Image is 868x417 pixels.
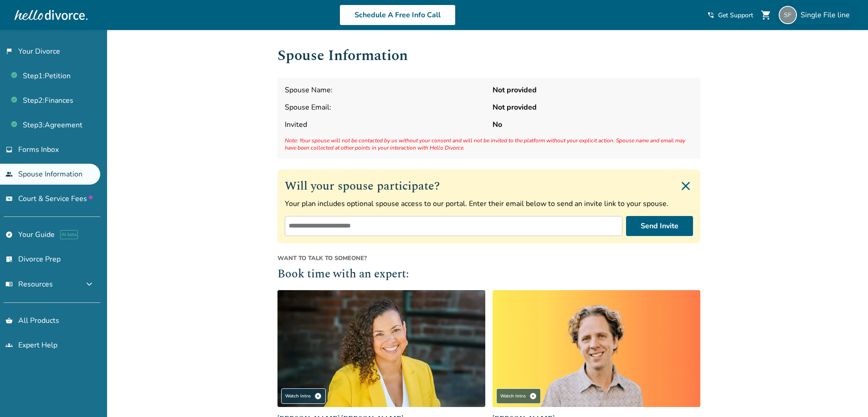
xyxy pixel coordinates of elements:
span: Forms Inbox [18,145,59,155]
span: inbox [5,146,13,153]
span: Spouse Name: [285,85,485,95]
button: Send Invite [626,216,693,236]
span: Court & Service Fees [18,194,92,204]
a: phone_in_talkGet Support [707,11,753,20]
span: explore [5,231,13,238]
span: groups [5,342,13,349]
h2: Will your spouse participate? [285,177,693,195]
span: Get Support [718,11,753,20]
img: singlefileline@hellodivorce.com [779,6,797,24]
span: shopping_cart [760,10,771,20]
span: play_circle [529,392,537,400]
span: menu_book [5,281,13,288]
a: Schedule A Free Info Call [339,5,456,25]
span: expand_more [84,279,95,290]
img: James Traub [493,290,700,407]
span: list_alt_check [5,256,13,263]
iframe: Chat Widget [822,373,868,417]
span: Invited [285,120,485,130]
span: Want to talk to someone? [277,254,700,262]
img: Close invite form [678,179,693,193]
div: Watch Intro [281,388,326,404]
img: Claudia Brown Coulter [277,290,485,407]
span: universal_currency_alt [5,195,13,202]
h2: Book time with an expert: [277,266,700,283]
span: phone_in_talk [707,11,714,19]
strong: Not provided [493,85,693,95]
strong: No [493,120,693,130]
span: Single File line [801,10,853,20]
span: Resources [5,279,53,289]
strong: Not provided [493,102,693,112]
span: Note: Your spouse will not be contacted by us without your consent and will not be invited to the... [285,137,693,151]
span: AI beta [60,230,78,239]
span: play_circle [314,392,322,400]
div: Watch Intro [496,388,541,404]
p: Your plan includes optional spouse access to our portal. Enter their email below to send an invit... [285,199,693,209]
span: shopping_basket [5,317,13,324]
h1: Spouse Information [277,45,700,67]
span: Spouse Email: [285,102,485,112]
span: people [5,171,13,178]
span: flag_2 [5,48,13,55]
